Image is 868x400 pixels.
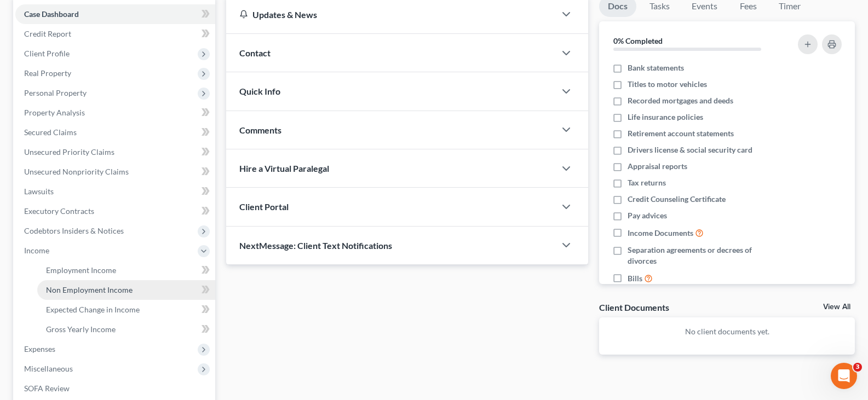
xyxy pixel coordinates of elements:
[37,260,215,280] a: Employment Income
[628,273,642,284] span: Bills
[15,201,215,221] a: Executory Contracts
[15,103,215,123] a: Property Analysis
[628,228,693,239] span: Income Documents
[24,226,124,235] span: Codebtors Insiders & Notices
[24,127,77,137] span: Secured Claims
[628,128,734,139] span: Retirement account statements
[46,285,133,294] span: Non Employment Income
[37,280,215,300] a: Non Employment Income
[608,326,846,337] p: No client documents yet.
[24,344,55,353] span: Expenses
[628,245,781,266] span: Separation agreements or decrees of divorces
[37,320,215,339] a: Gross Yearly Income
[628,177,666,188] span: Tax returns
[628,62,684,73] span: Bank statements
[24,88,87,97] span: Personal Property
[24,187,54,196] span: Lawsuits
[37,300,215,320] a: Expected Change in Income
[239,48,271,58] span: Contact
[613,36,663,45] strong: 0% Completed
[24,9,79,19] span: Case Dashboard
[239,201,289,212] span: Client Portal
[239,9,542,20] div: Updates & News
[15,182,215,201] a: Lawsuits
[239,86,280,96] span: Quick Info
[239,240,392,251] span: NextMessage: Client Text Notifications
[24,246,49,255] span: Income
[24,147,114,156] span: Unsecured Priority Claims
[239,163,329,173] span: Hire a Virtual Paralegal
[599,302,669,313] div: Client Documents
[15,379,215,398] a: SOFA Review
[15,142,215,162] a: Unsecured Priority Claims
[15,24,215,44] a: Credit Report
[15,162,215,182] a: Unsecured Nonpriority Claims
[24,29,71,38] span: Credit Report
[15,123,215,142] a: Secured Claims
[24,108,85,117] span: Property Analysis
[628,194,726,205] span: Credit Counseling Certificate
[46,265,116,275] span: Employment Income
[46,324,116,334] span: Gross Yearly Income
[628,112,703,123] span: Life insurance policies
[628,79,707,90] span: Titles to motor vehicles
[24,384,70,393] span: SOFA Review
[24,206,94,216] span: Executory Contracts
[831,363,857,389] iframe: Intercom live chat
[628,161,687,172] span: Appraisal reports
[24,49,70,58] span: Client Profile
[853,363,862,372] span: 3
[24,167,129,176] span: Unsecured Nonpriority Claims
[239,125,281,135] span: Comments
[823,303,850,311] a: View All
[24,364,73,373] span: Miscellaneous
[628,144,752,155] span: Drivers license & social security card
[46,305,140,314] span: Expected Change in Income
[15,4,215,24] a: Case Dashboard
[628,210,667,221] span: Pay advices
[24,68,71,78] span: Real Property
[628,95,733,106] span: Recorded mortgages and deeds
